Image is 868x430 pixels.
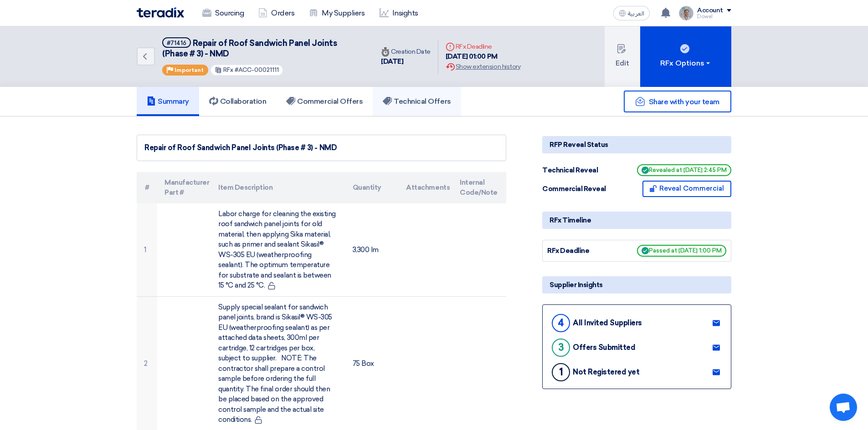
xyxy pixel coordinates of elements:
[649,97,719,106] span: Share with your team
[209,97,267,106] h5: Collaboration
[613,6,650,20] button: العربية
[830,394,857,421] div: Open chat
[679,6,693,20] img: IMG_1753965247717.jpg
[542,212,731,229] div: RFx Timeline
[697,14,731,19] div: Dowel
[223,66,233,73] span: RFx
[660,58,712,69] div: RFx Options
[542,184,611,194] div: Commercial Reveal
[195,3,251,23] a: Sourcing
[381,56,431,67] div: [DATE]
[446,51,520,62] div: [DATE] 01:00 PM
[251,3,302,23] a: Orders
[345,203,399,297] td: 3,300 lm
[373,87,461,116] a: Technical Offers
[637,164,731,176] span: Revealed at [DATE] 2:45 PM
[547,246,616,256] div: RFx Deadline
[542,165,611,176] div: Technical Reveal
[628,10,644,17] span: العربية
[542,276,731,293] div: Supplier Insights
[383,97,451,106] h5: Technical Offers
[162,38,337,59] span: Repair of Roof Sandwich Panel Joints (Phase # 3) - NMD
[573,319,642,327] div: All Invited Suppliers
[137,87,199,116] a: Summary
[542,136,731,153] div: RFP Reveal Status
[345,172,399,203] th: Quantity
[372,3,426,23] a: Insights
[137,203,157,297] td: 1
[162,37,363,60] h5: Repair of Roof Sandwich Panel Joints (Phase # 3) - NMD
[446,62,520,71] div: Show extension history
[573,368,639,376] div: Not Registered yet
[552,314,570,332] div: 4
[573,343,635,352] div: Offers Submitted
[302,3,372,23] a: My Suppliers
[605,26,640,87] button: Edit
[167,40,186,46] div: #71416
[137,172,157,203] th: #
[137,7,184,18] img: Teradix logo
[552,339,570,357] div: 3
[552,363,570,381] div: 1
[175,67,204,73] span: Important
[640,26,731,87] button: RFx Options
[399,172,452,203] th: Attachments
[157,172,211,203] th: Manufacturer Part #
[199,87,277,116] a: Collaboration
[452,172,506,203] th: Internal Code/Note
[642,181,731,197] button: Reveal Commercial
[697,7,723,15] div: Account
[144,142,498,153] div: Repair of Roof Sandwich Panel Joints (Phase # 3) - NMD
[147,97,189,106] h5: Summary
[276,87,373,116] a: Commercial Offers
[211,172,345,203] th: Item Description
[235,66,279,73] span: #ACC-00021111
[286,97,363,106] h5: Commercial Offers
[211,203,345,297] td: Labor charge for cleaning the existing roof sandwich panel joints for old material, then applying...
[381,47,431,56] div: Creation Date
[637,245,726,257] span: Passed at [DATE] 1:00 PM
[446,42,520,51] div: RFx Deadline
